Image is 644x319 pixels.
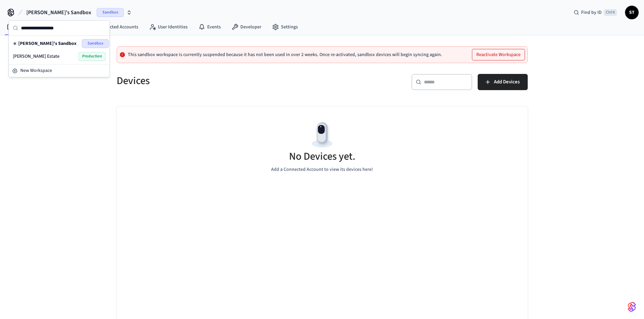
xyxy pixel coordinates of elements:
[472,49,525,60] button: Reactivate Workspace
[193,21,226,33] a: Events
[9,65,109,76] button: New Workspace
[78,52,105,61] span: Production
[82,39,109,48] span: Sandbox
[97,8,124,17] span: Sandbox
[13,53,59,60] span: [PERSON_NAME] Estate
[307,120,337,150] img: Devices Empty State
[267,21,303,33] a: Settings
[625,6,639,19] button: ST
[271,166,373,173] p: Add a Connected Account to view its devices here!
[628,301,636,312] img: SeamLogoGradient.69752ec5.svg
[26,8,91,17] span: [PERSON_NAME]'s Sandbox
[289,150,355,163] h5: No Devices yet.
[568,6,622,19] div: Find by IDCtrl K
[494,78,520,86] span: Add Devices
[1,21,37,33] a: Devices
[226,21,267,33] a: Developer
[478,74,528,90] button: Add Devices
[20,67,52,74] span: New Workspace
[18,40,76,47] span: [PERSON_NAME]'s Sandbox
[604,9,617,16] span: Ctrl K
[626,6,638,19] span: ST
[82,21,144,33] a: Connected Accounts
[581,9,602,16] span: Find by ID
[9,36,110,64] div: Suggestions
[117,74,318,88] h5: Devices
[144,21,193,33] a: User Identities
[128,52,442,57] p: This sandbox workspace is currently suspended because it has not been used in over 2 weeks. Once ...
